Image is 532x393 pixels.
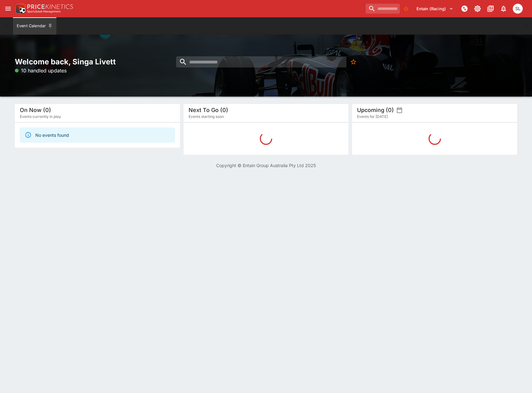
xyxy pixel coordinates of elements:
[396,107,403,113] button: settings
[189,106,228,114] h5: Next To Go (0)
[20,114,61,120] span: Events currently in play
[413,4,457,14] button: Select Tenant
[348,56,359,67] button: No Bookmarks
[13,17,56,35] button: Event Calendar
[15,67,67,74] p: 10 handled updates
[366,4,400,14] input: search
[35,129,69,141] div: No events found
[513,4,523,14] div: Singa Livett
[498,3,509,14] button: Notifications
[27,10,61,13] img: Sportsbook Management
[15,57,180,67] h2: Welcome back, Singa Livett
[20,106,51,114] h5: On Now (0)
[2,3,14,14] button: open drawer
[459,3,470,14] button: NOT Connected to PK
[472,3,483,14] button: Toggle light/dark mode
[401,4,411,14] button: No Bookmarks
[14,2,26,15] img: PriceKinetics Logo
[27,4,73,9] img: PriceKinetics
[176,56,346,67] input: search
[485,3,496,14] button: Documentation
[357,114,388,120] span: Events for [DATE]
[189,114,224,120] span: Events starting soon
[511,2,525,15] button: Singa Livett
[357,106,394,114] h5: Upcoming (0)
